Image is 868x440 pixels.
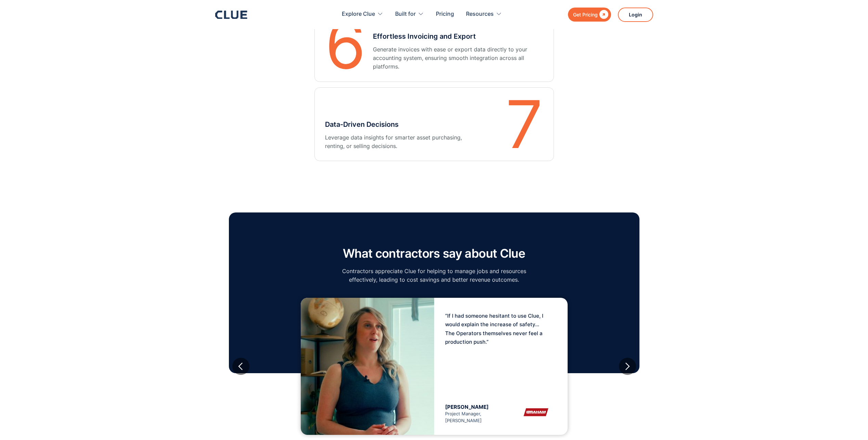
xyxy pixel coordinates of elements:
div: Built for [395,3,424,25]
div: 1 of 4 [232,294,636,438]
h3: Data-Driven Decisions [325,120,499,129]
p: Leverage data insights for smarter asset purchasing, renting, or selling decisions. [325,133,462,150]
div: Resources [466,3,502,25]
div: Built for [395,3,416,25]
span: [PERSON_NAME] [445,404,489,410]
img: graham logo image [516,404,557,421]
div: 7 [506,98,543,151]
p: Generate invoices with ease or export data directly to your accounting system, ensuring smooth in... [373,45,543,71]
div: Get Pricing [573,10,598,19]
a: Login [618,8,653,22]
a: Pricing [436,3,454,25]
h2: What contractors say about Clue [338,247,530,260]
div: Explore Clue [342,3,375,25]
a: Get Pricing [568,8,611,22]
div: Project Manager, [PERSON_NAME] [445,404,501,424]
div: Resources [466,3,494,25]
div: next slide [619,358,636,375]
p: Contractors appreciate Clue for helping to manage jobs and resources effectively, leading to cost... [338,267,530,284]
h3: Effortless Invoicing and Export [373,32,543,41]
div:  [598,10,608,19]
p: “If I had someone hesitant to use Clue, I would explain the increase of safety... The Operators t... [445,311,548,346]
div: previous slide [232,358,249,375]
div: 6 [325,19,366,71]
div: Explore Clue [342,3,383,25]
